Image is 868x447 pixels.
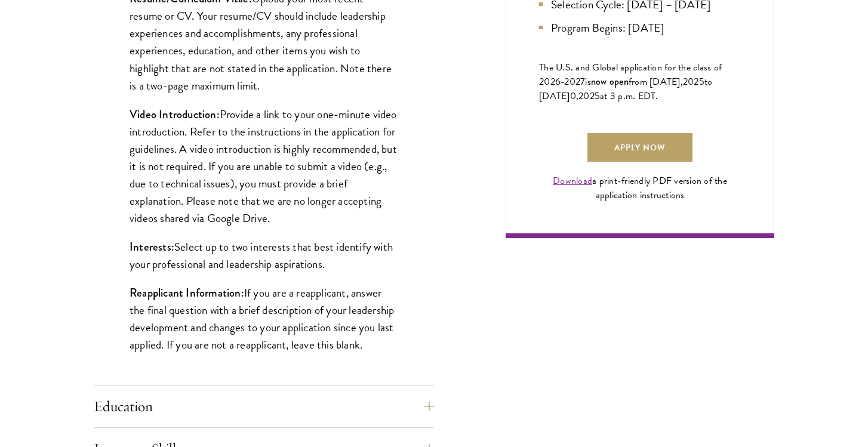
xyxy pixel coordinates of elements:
p: If you are a reapplicant, answer the final question with a brief description of your leadership d... [130,284,398,353]
span: 6 [555,75,561,89]
strong: Reapplicant Information: [130,285,244,301]
div: a print-friendly PDF version of the application instructions [539,174,741,202]
strong: Interests: [130,239,174,255]
strong: Video Introduction: [130,106,220,122]
span: 5 [699,75,704,89]
span: to [DATE] [539,75,712,103]
span: is [585,75,591,89]
a: Download [553,174,592,188]
span: 0 [570,89,576,103]
span: now open [591,75,629,88]
button: Education [94,392,434,421]
p: Select up to two interests that best identify with your professional and leadership aspirations. [130,238,398,273]
span: , [576,89,578,103]
p: Provide a link to your one-minute video introduction. Refer to the instructions in the applicatio... [130,106,398,227]
span: 5 [595,89,600,103]
span: 7 [580,75,585,89]
li: Program Begins: [DATE] [539,19,741,36]
a: Apply Now [587,133,692,162]
span: -202 [561,75,580,89]
span: The U.S. and Global application for the class of 202 [539,60,722,89]
span: 202 [683,75,699,89]
span: 202 [578,89,595,103]
span: from [DATE], [629,75,683,89]
span: at 3 p.m. EDT. [600,89,658,103]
